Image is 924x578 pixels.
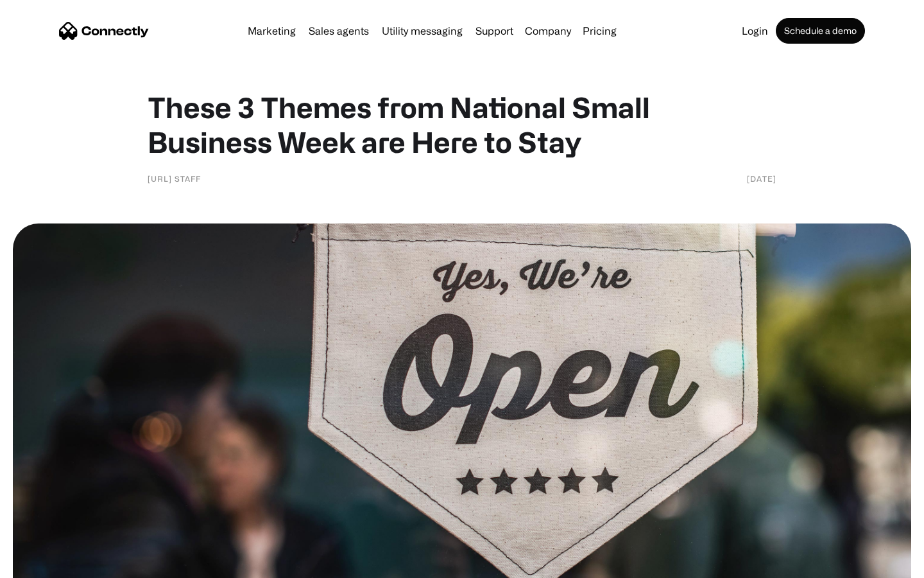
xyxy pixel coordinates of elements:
[737,26,773,36] a: Login
[377,26,468,36] a: Utility messaging
[13,556,77,574] aside: Language selected: English
[776,18,865,44] a: Schedule a demo
[525,22,571,40] div: Company
[577,26,622,36] a: Pricing
[470,26,518,36] a: Support
[26,556,77,574] ul: Language list
[148,172,201,185] div: [URL] Staff
[747,172,776,185] div: [DATE]
[243,26,301,36] a: Marketing
[148,90,776,159] h1: These 3 Themes from National Small Business Week are Here to Stay
[304,26,374,36] a: Sales agents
